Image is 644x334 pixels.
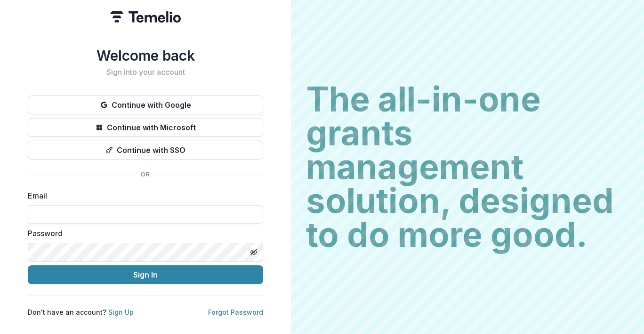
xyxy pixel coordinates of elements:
h1: Welcome back [28,47,263,64]
button: Continue with Microsoft [28,118,263,137]
label: Email [28,190,258,201]
button: Continue with SSO [28,141,263,159]
img: Temelio [110,11,181,23]
p: Don't have an account? [28,307,134,317]
a: Sign Up [108,308,134,316]
label: Password [28,228,258,239]
a: Forgot Password [208,308,263,316]
button: Toggle password visibility [246,245,261,260]
button: Sign In [28,265,263,284]
button: Continue with Google [28,95,263,114]
h2: Sign into your account [28,68,263,77]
